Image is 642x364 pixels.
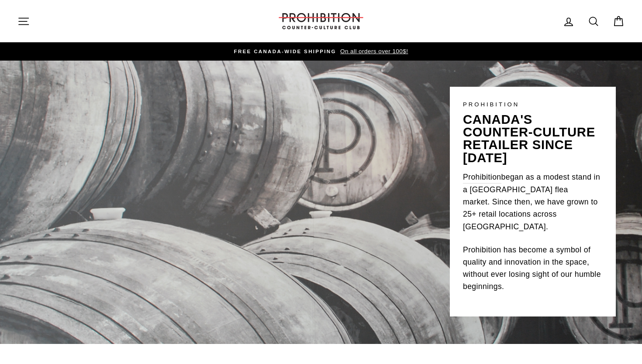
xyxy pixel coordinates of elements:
[463,171,501,184] a: Prohibition
[463,113,603,164] p: canada's counter-culture retailer since [DATE]
[277,13,365,29] img: PROHIBITION COUNTER-CULTURE CLUB
[463,100,603,109] p: PROHIBITION
[234,49,336,54] span: FREE CANADA-WIDE SHIPPING
[463,244,603,293] p: Prohibition has become a symbol of quality and innovation in the space, without ever losing sight...
[20,47,622,56] a: FREE CANADA-WIDE SHIPPING On all orders over 100$!
[463,171,603,233] p: began as a modest stand in a [GEOGRAPHIC_DATA] flea market. Since then, we have grown to 25+ reta...
[338,48,408,54] span: On all orders over 100$!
